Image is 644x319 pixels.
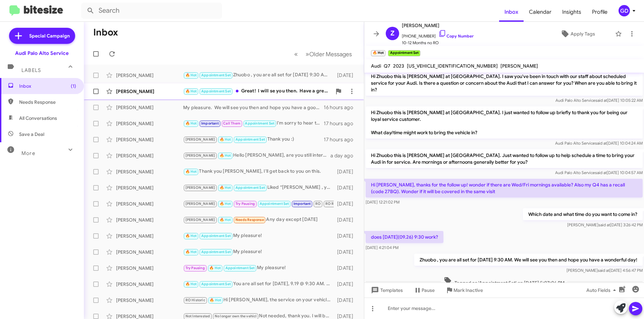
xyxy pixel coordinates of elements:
[116,281,183,288] div: [PERSON_NAME]
[185,282,197,286] span: 🔥 Hot
[185,137,215,142] span: [PERSON_NAME]
[185,298,205,302] span: RO Historic
[294,50,298,58] span: «
[116,249,183,255] div: [PERSON_NAME]
[21,150,35,156] span: More
[334,281,359,288] div: [DATE]
[290,47,356,61] nav: Page navigation example
[201,250,231,254] span: Appointment Set
[183,264,334,272] div: My pleasure!
[334,217,359,223] div: [DATE]
[524,2,557,22] a: Calendar
[366,70,643,96] p: Hi Zhuobo this is [PERSON_NAME] at [GEOGRAPHIC_DATA]. I saw you've been in touch with our staff a...
[215,314,257,318] span: No longer own the vehicl
[116,297,183,304] div: [PERSON_NAME]
[210,298,221,302] span: 🔥 Hot
[235,137,265,142] span: Appointment Set
[619,5,630,16] div: GD
[302,47,356,61] button: Next
[15,50,69,57] div: Audi Palo Alto Service
[235,202,255,206] span: Try Pausing
[116,233,183,239] div: [PERSON_NAME]
[185,218,215,222] span: [PERSON_NAME]
[306,50,309,58] span: »
[116,120,183,127] div: [PERSON_NAME]
[220,153,231,158] span: 🔥 Hot
[183,296,334,304] div: Hi [PERSON_NAME], the service on your vehicle is due as the normal service interval on your vehic...
[116,184,183,191] div: [PERSON_NAME]
[366,245,398,250] span: [DATE] 4:21:04 PM
[555,141,643,146] span: Audi Palo Alto Service [DATE] 10:04:24 AM
[116,104,183,111] div: [PERSON_NAME]
[587,2,613,22] a: Profile
[185,153,215,158] span: [PERSON_NAME]
[595,141,607,146] span: said at
[523,208,643,220] p: Which date and what time do you want to come in?
[9,28,75,44] a: Special Campaign
[613,5,637,16] button: GD
[330,152,359,159] div: a day ago
[595,98,607,103] span: said at
[595,170,607,175] span: said at
[557,2,587,22] a: Insights
[422,284,435,296] span: Pause
[185,89,197,93] span: 🔥 Hot
[116,136,183,143] div: [PERSON_NAME]
[116,201,183,207] div: [PERSON_NAME]
[183,87,332,95] div: Great! I will se you then. Have a great day!
[408,284,440,296] button: Pause
[245,121,274,126] span: Appointment Set
[183,248,334,256] div: My pleasure!
[390,28,394,39] span: Z
[201,121,219,126] span: Important
[334,168,359,175] div: [DATE]
[324,104,359,111] div: 16 hours ago
[220,218,231,222] span: 🔥 Hot
[440,284,488,296] button: Mark Inactive
[19,83,76,89] span: Inbox
[555,98,643,103] span: Audi Palo Alto Service [DATE] 10:05:22 AM
[366,231,443,243] p: does [DATE](09.26) 9:30 work?
[499,2,524,22] a: Inbox
[225,266,255,270] span: Appointment Set
[183,232,334,240] div: My pleasure!
[81,3,222,19] input: Search
[334,201,359,207] div: [DATE]
[402,39,474,46] span: 10-12 Months no RO
[235,218,264,222] span: Needs Response
[586,284,619,296] span: Auto Fields
[185,202,215,206] span: [PERSON_NAME]
[201,282,231,286] span: Appointment Set
[235,185,265,190] span: Appointment Set
[293,202,311,206] span: Important
[334,72,359,79] div: [DATE]
[183,119,324,127] div: I'm sorry to hear that. Next time then...
[567,268,643,273] span: [PERSON_NAME] [DATE] 4:56:47 PM
[185,121,197,126] span: 🔥 Hot
[366,200,399,205] span: [DATE] 12:21:02 PM
[223,121,240,126] span: Call Them
[598,268,609,273] span: said at
[116,72,183,79] div: [PERSON_NAME]
[21,67,41,73] span: Labels
[19,131,44,138] span: Save a Deal
[116,168,183,175] div: [PERSON_NAME]
[453,284,483,296] span: Mark Inactive
[567,222,643,227] span: [PERSON_NAME] [DATE] 3:26:42 PM
[185,234,197,238] span: 🔥 Hot
[201,89,231,93] span: Appointment Set
[500,63,538,69] span: [PERSON_NAME]
[555,170,643,175] span: Audi Palo Alto Service [DATE] 10:04:57 AM
[414,254,643,266] p: Zhuobo , you are all set for [DATE] 9:30 AM. We will see you then and hope you have a wonderful day!
[185,185,215,190] span: [PERSON_NAME]
[183,184,334,191] div: Liked “[PERSON_NAME] , you are all set for [DATE] 9:30 AM. We will see you then and hope you have...
[116,217,183,223] div: [PERSON_NAME]
[571,28,595,40] span: Apply Tags
[220,137,231,142] span: 🔥 Hot
[183,104,324,111] div: My pleasure. We will see you then and hope you have a good evening.
[324,120,359,127] div: 17 hours ago
[201,73,231,77] span: Appointment Set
